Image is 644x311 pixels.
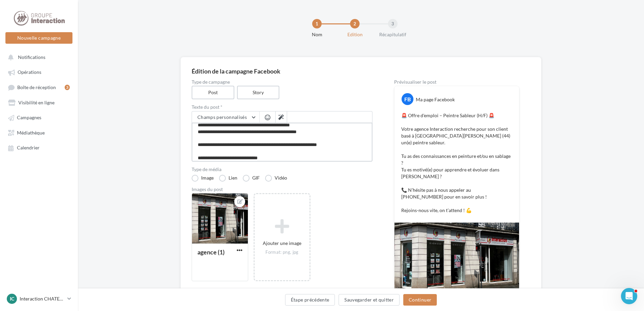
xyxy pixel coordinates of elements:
[403,294,437,306] button: Continuer
[17,115,41,121] span: Campagnes
[312,19,322,28] div: 1
[219,175,237,182] label: Lien
[192,105,372,109] label: Texte du post *
[243,175,260,182] label: GIF
[5,32,72,44] button: Nouvelle campagne
[192,167,372,172] label: Type de média
[401,112,512,214] p: 🚨 Offre d'emploi – Peintre Sableur (H/F) 🚨 Votre agence Interaction recherche pour son client bas...
[18,69,41,75] span: Opérations
[18,54,45,60] span: Notifications
[192,68,530,74] div: Édition de la campagne Facebook
[416,96,455,103] div: Ma page Facebook
[4,51,71,63] button: Notifications
[237,86,280,99] label: Story
[4,81,74,94] a: Boîte de réception3
[265,175,287,182] label: Vidéo
[192,86,234,99] label: Post
[388,19,398,28] div: 3
[192,111,259,123] button: Champs personnalisés
[402,93,413,105] div: FB
[621,288,637,304] iframe: Intercom live chat
[192,187,372,192] div: Images du post
[350,19,360,28] div: 2
[339,294,400,306] button: Sauvegarder et quitter
[285,294,335,306] button: Étape précédente
[17,130,45,136] span: Médiathèque
[4,96,74,108] a: Visibilité en ligne
[197,114,247,120] span: Champs personnalisés
[4,141,74,153] a: Calendrier
[333,31,377,38] div: Edition
[197,248,224,256] div: agence (1)
[371,31,414,38] div: Récapitulatif
[18,100,55,105] span: Visibilité en ligne
[17,84,56,90] span: Boîte de réception
[20,295,65,302] p: Interaction CHATEAUBRIANT
[192,175,214,182] label: Image
[192,80,372,84] label: Type de campagne
[5,292,72,305] a: IC Interaction CHATEAUBRIANT
[295,31,339,38] div: Nom
[10,295,14,302] span: IC
[4,111,74,123] a: Campagnes
[4,66,74,78] a: Opérations
[394,80,519,84] div: Prévisualiser le post
[65,85,70,90] div: 3
[17,145,40,151] span: Calendrier
[4,126,74,139] a: Médiathèque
